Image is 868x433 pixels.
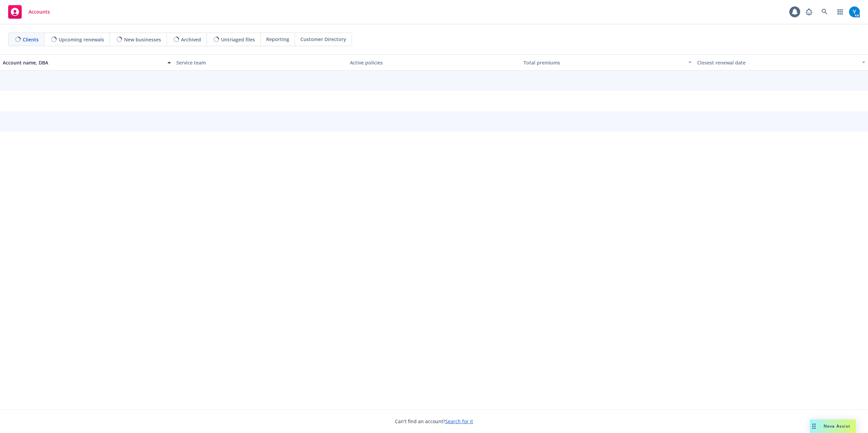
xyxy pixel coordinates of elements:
[697,59,858,66] div: Closest renewal date
[833,5,847,19] a: Switch app
[221,36,255,43] span: Untriaged files
[3,59,163,66] div: Account name, DBA
[395,418,473,425] span: Can't find an account?
[524,59,684,66] div: Total premiums
[124,36,161,43] span: New businesses
[802,5,816,19] a: Report a Bug
[810,419,818,433] div: Drag to move
[694,54,868,71] button: Closest renewal date
[445,418,473,425] a: Search for it
[5,2,53,21] a: Accounts
[521,54,694,71] button: Total premiums
[810,419,856,433] button: Nova Assist
[28,9,50,15] span: Accounts
[59,36,104,43] span: Upcoming renewals
[174,54,347,71] button: Service team
[181,36,201,43] span: Archived
[347,54,521,71] button: Active policies
[23,36,39,43] span: Clients
[849,6,860,17] img: photo
[300,36,346,43] span: Customer Directory
[266,36,289,43] span: Reporting
[176,59,344,66] div: Service team
[350,59,518,66] div: Active policies
[818,5,831,19] a: Search
[824,423,850,429] span: Nova Assist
